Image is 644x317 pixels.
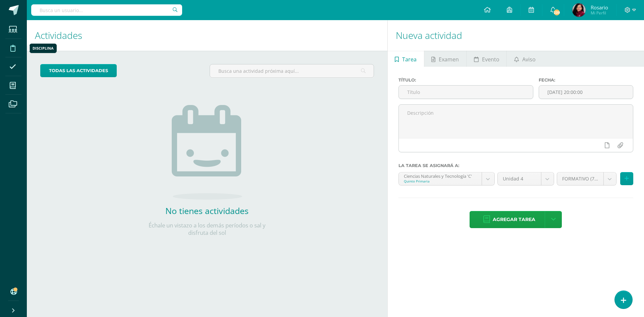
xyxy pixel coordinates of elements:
[398,163,633,168] label: La tarea se asignará a:
[493,211,535,228] span: Agregar tarea
[210,64,373,77] input: Busca una actividad próxima aquí...
[388,51,424,67] a: Tarea
[404,179,477,183] div: Quinto Primaria
[557,172,616,185] a: FORMATIVO (70.0%)
[503,172,536,185] span: Unidad 4
[591,10,608,16] span: Mi Perfil
[439,51,459,67] span: Examen
[140,205,274,216] h2: No tienes actividades
[404,172,477,179] div: Ciencias Naturales y Tecnología 'C'
[482,51,499,67] span: Evento
[396,20,636,51] h1: Nueva actividad
[31,4,182,16] input: Busca un usuario...
[572,3,586,17] img: 09a0c29ce381441f5c2861f56846dd4a.png
[539,77,633,83] label: Fecha:
[399,86,533,99] input: Título
[522,51,536,67] span: Aviso
[33,46,54,51] div: Disciplina
[424,51,466,67] a: Examen
[507,51,543,67] a: Aviso
[498,172,554,185] a: Unidad 4
[467,51,506,67] a: Evento
[539,86,633,99] input: Fecha de entrega
[140,222,274,236] p: Échale un vistazo a los demás períodos o sal y disfruta del sol
[35,20,379,51] h1: Actividades
[591,4,608,11] span: Rosario
[562,172,598,185] span: FORMATIVO (70.0%)
[402,51,417,67] span: Tarea
[172,105,242,200] img: no_activities.png
[399,172,494,185] a: Ciencias Naturales y Tecnología 'C'Quinto Primaria
[553,9,560,16] span: 239
[40,64,117,77] a: todas las Actividades
[398,77,533,83] label: Título:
